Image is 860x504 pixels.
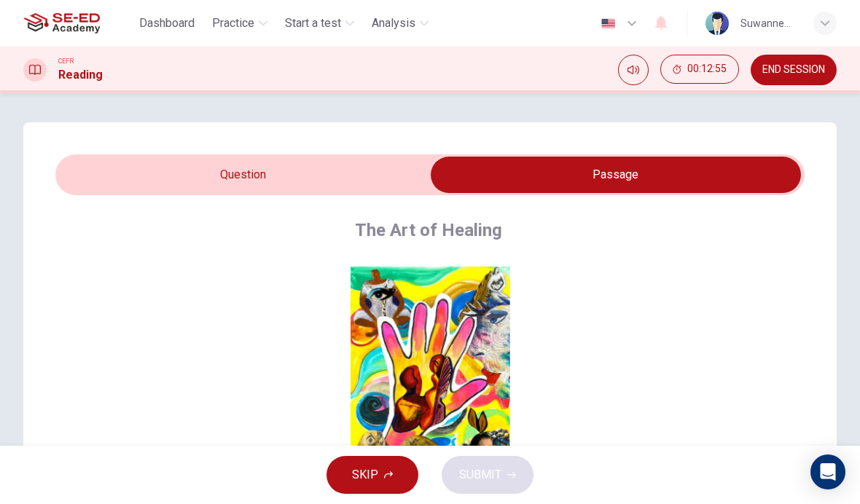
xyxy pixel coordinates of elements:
[206,10,273,36] button: Practice
[751,55,837,85] button: END SESSION
[285,15,341,32] span: Start a test
[660,55,739,85] div: Hide
[139,15,195,32] span: Dashboard
[23,9,133,38] a: SE-ED Academy logo
[687,63,727,75] span: 00:12:55
[327,456,418,494] button: SKIP
[133,10,200,36] button: Dashboard
[279,10,360,36] button: Start a test
[740,15,796,32] div: Suwannee Panalaicheewin
[352,465,378,485] span: SKIP
[599,18,617,29] img: en
[618,55,649,85] div: Mute
[23,9,100,38] img: SE-ED Academy logo
[355,218,502,242] h4: The Art of Healing
[58,56,74,66] span: CEFR
[762,64,825,76] span: END SESSION
[810,454,845,489] div: Open Intercom Messenger
[705,12,729,35] img: Profile picture
[660,55,739,84] button: 00:12:55
[212,15,254,32] span: Practice
[372,15,415,32] span: Analysis
[58,66,103,84] h1: Reading
[366,10,434,36] button: Analysis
